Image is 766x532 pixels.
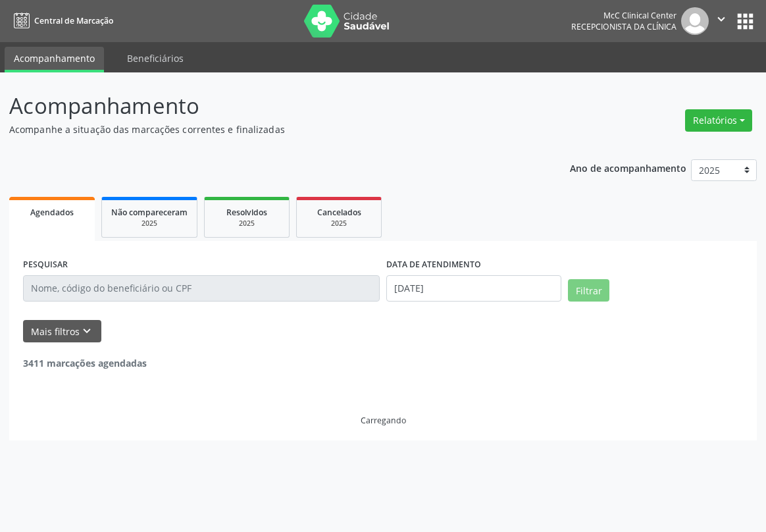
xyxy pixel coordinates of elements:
div: McC Clinical Center [571,10,677,21]
p: Ano de acompanhamento [570,159,686,176]
span: Resolvidos [226,207,267,218]
span: Cancelados [317,207,361,218]
a: Acompanhamento [5,47,104,72]
button: Filtrar [568,279,609,302]
div: 2025 [111,219,188,228]
a: Beneficiários [118,47,193,70]
button: Relatórios [685,109,752,132]
span: Recepcionista da clínica [571,21,677,32]
span: Não compareceram [111,207,188,218]
input: Nome, código do beneficiário ou CPF [23,275,380,302]
button: apps [734,10,757,33]
span: Central de Marcação [34,15,113,26]
button:  [709,7,734,35]
i: keyboard_arrow_down [80,324,94,338]
div: 2025 [214,219,280,228]
button: Mais filtroskeyboard_arrow_down [23,320,101,343]
span: Agendados [30,207,74,218]
div: 2025 [306,219,372,228]
img: img [681,7,709,35]
label: DATA DE ATENDIMENTO [386,255,481,275]
div: Carregando [361,415,406,426]
p: Acompanhamento [9,90,532,122]
input: Selecione um intervalo [386,275,561,302]
strong: 3411 marcações agendadas [23,357,147,369]
a: Central de Marcação [9,10,113,32]
i:  [714,12,728,26]
p: Acompanhe a situação das marcações correntes e finalizadas [9,122,532,136]
label: PESQUISAR [23,255,68,275]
